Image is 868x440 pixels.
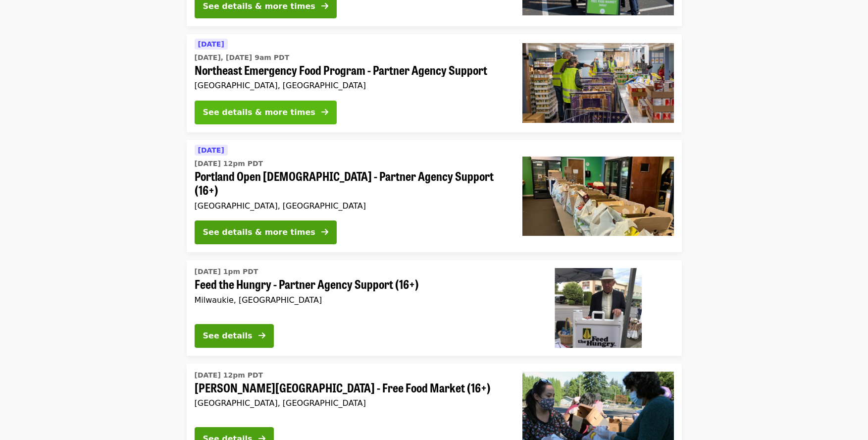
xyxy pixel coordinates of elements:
[203,330,253,342] div: See details
[195,370,263,381] time: [DATE] 12pm PDT
[321,227,328,237] i: arrow-right icon
[203,226,315,238] div: See details & more times
[258,331,265,340] i: arrow-right icon
[195,295,507,305] div: Milwaukie, [GEOGRAPHIC_DATA]
[195,324,274,348] button: See details
[195,201,507,211] div: [GEOGRAPHIC_DATA], [GEOGRAPHIC_DATA]
[187,34,682,132] a: See details for "Northeast Emergency Food Program - Partner Agency Support"
[195,267,258,277] time: [DATE] 1pm PDT
[321,1,328,11] i: arrow-right icon
[522,157,674,236] img: Portland Open Bible - Partner Agency Support (16+) organized by Oregon Food Bank
[198,40,224,48] span: [DATE]
[321,108,328,117] i: arrow-right icon
[195,63,507,77] span: Northeast Emergency Food Program - Partner Agency Support
[522,268,674,347] img: Feed the Hungry - Partner Agency Support (16+) organized by Oregon Food Bank
[203,0,315,12] div: See details & more times
[195,81,507,90] div: [GEOGRAPHIC_DATA], [GEOGRAPHIC_DATA]
[195,381,507,395] span: [PERSON_NAME][GEOGRAPHIC_DATA] - Free Food Market (16+)
[198,146,224,154] span: [DATE]
[195,398,507,408] div: [GEOGRAPHIC_DATA], [GEOGRAPHIC_DATA]
[195,101,337,124] button: See details & more times
[195,53,290,63] time: [DATE], [DATE] 9am PDT
[187,260,682,355] a: See details for "Feed the Hungry - Partner Agency Support (16+)"
[187,140,682,253] a: See details for "Portland Open Bible - Partner Agency Support (16+)"
[203,107,315,118] div: See details & more times
[195,277,507,291] span: Feed the Hungry - Partner Agency Support (16+)
[195,159,263,169] time: [DATE] 12pm PDT
[522,43,674,122] img: Northeast Emergency Food Program - Partner Agency Support organized by Oregon Food Bank
[195,169,507,198] span: Portland Open [DEMOGRAPHIC_DATA] - Partner Agency Support (16+)
[195,220,337,244] button: See details & more times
